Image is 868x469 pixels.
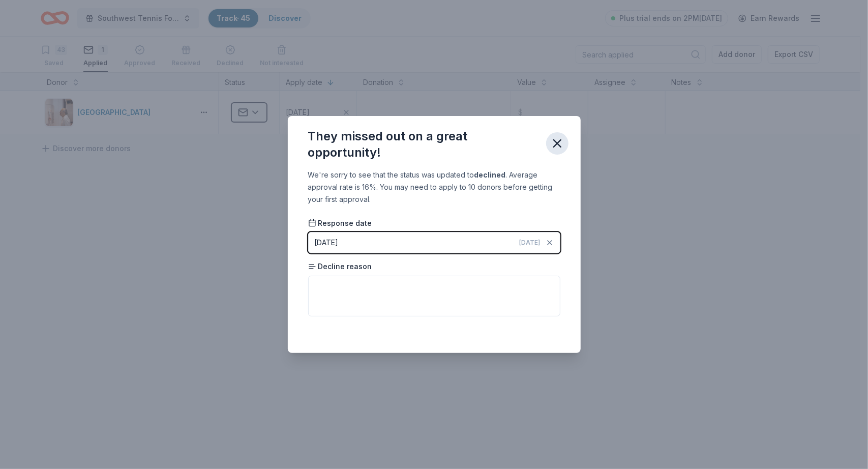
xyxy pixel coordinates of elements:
[315,237,339,249] div: [DATE]
[308,232,560,253] button: [DATE][DATE]
[308,261,372,272] span: Decline reason
[474,170,506,179] b: declined
[308,218,372,228] span: Response date
[308,169,560,206] div: We're sorry to see that the status was updated to . Average approval rate is 16%. You may need to...
[308,128,538,161] div: They missed out on a great opportunity!
[520,239,541,247] span: [DATE]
